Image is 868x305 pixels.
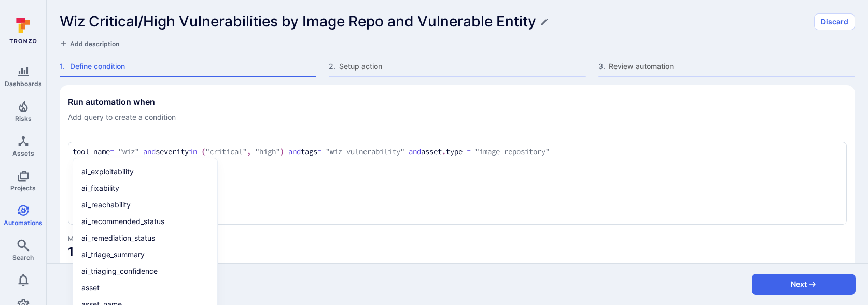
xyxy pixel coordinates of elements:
span: Review automation [609,61,855,72]
span: Matching counter [68,244,847,260]
textarea: Add condition [73,146,842,158]
span: Risks [15,115,32,122]
li: ai_exploitability [79,164,211,179]
h2: Run automation when [68,96,176,107]
button: Edit title [540,18,549,26]
li: asset [79,281,211,295]
span: Assets [12,149,34,157]
h1: Wiz Critical/High Vulnerabilities by Image Repo and Vulnerable Entity [60,13,536,30]
span: 2 . [329,61,337,72]
span: Automations [4,219,43,227]
span: Dashboards [5,80,42,88]
span: Projects [10,184,36,192]
li: ai_reachability [79,198,211,212]
span: Search [12,254,34,261]
button: Discard [814,13,855,30]
span: Define condition [70,61,316,72]
li: ai_recommended_status [79,214,211,229]
li: ai_triage_summary [79,247,211,262]
span: Add query to create a condition [68,112,176,122]
span: Matching existing groups [68,234,141,243]
span: 3 . [598,61,607,72]
li: ai_remediation_status [79,231,211,245]
button: Next [752,274,856,295]
button: Add description [60,38,119,49]
li: ai_triaging_confidence [79,264,211,279]
span: Setup action [339,61,585,72]
span: 1 . [60,61,68,72]
li: ai_fixability [79,181,211,196]
span: Add description [70,40,119,48]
